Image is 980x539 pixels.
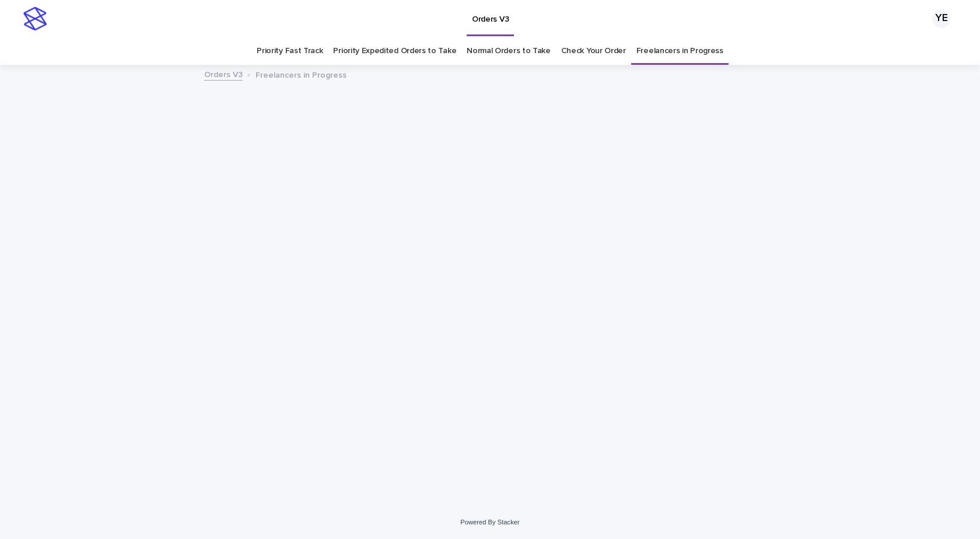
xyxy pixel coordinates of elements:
[333,37,456,65] a: Priority Expedited Orders to Take
[257,37,323,65] a: Priority Fast Track
[460,519,519,526] a: Powered By Stacker
[23,7,47,30] img: stacker-logo-s-only.png
[467,37,551,65] a: Normal Orders to Take
[932,9,951,28] div: YE
[561,37,626,65] a: Check Your Order
[636,37,723,65] a: Freelancers in Progress
[204,67,243,81] a: Orders V3
[256,68,346,81] p: Freelancers in Progress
